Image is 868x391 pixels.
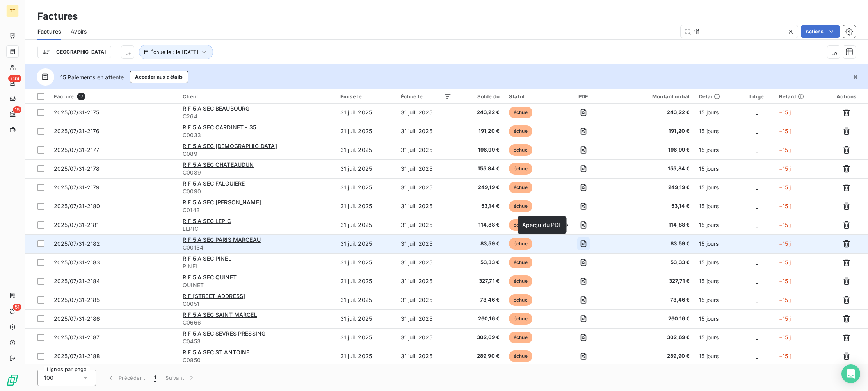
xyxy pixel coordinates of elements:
td: 31 juil. 2025 [336,272,396,291]
span: RIF 5 A SEC CARDINET - 35 [183,124,256,130]
td: 31 juil. 2025 [396,234,457,253]
span: 17 [77,93,85,100]
span: RIF 5 A SEC LEPIC [183,218,231,224]
input: Rechercher [681,25,798,38]
div: Solde dû [461,93,500,100]
span: 1 [154,374,156,382]
div: Montant initial [616,93,690,100]
span: Aperçu du PDF [522,221,562,228]
td: 15 jours [694,309,739,328]
td: 31 juil. 2025 [336,197,396,216]
span: +15 j [779,353,791,359]
td: 31 juil. 2025 [336,347,396,366]
span: échue [509,257,532,268]
span: +15 j [779,203,791,209]
span: 100 [44,374,53,382]
span: +15 j [779,109,791,116]
span: 51 [13,304,21,311]
span: 2025/07/31-2187 [54,334,100,341]
span: C0051 [183,300,331,308]
td: 31 juil. 2025 [396,103,457,122]
span: QUINET [183,281,331,289]
span: _ [756,221,758,228]
span: 2025/07/31-2179 [54,184,100,191]
span: 2025/07/31-2182 [54,240,100,247]
button: 1 [149,370,161,386]
button: Actions [801,25,840,38]
button: Échue le : le [DATE] [139,45,213,59]
span: _ [756,315,758,322]
td: 31 juil. 2025 [396,197,457,216]
span: C0090 [183,187,331,195]
button: [GEOGRAPHIC_DATA] [37,46,111,58]
span: échue [509,332,532,343]
span: échue [509,182,532,193]
span: RIF 5 A SEC FALGUIERE [183,180,245,187]
span: _ [756,203,758,209]
div: Statut [509,93,551,100]
span: _ [756,184,758,191]
td: 15 jours [694,159,739,178]
span: 15 [13,106,21,113]
span: 73,46 € [616,296,690,304]
td: 31 juil. 2025 [396,328,457,347]
span: C00134 [183,244,331,252]
span: échue [509,238,532,250]
span: Avoirs [71,28,87,36]
span: RIF 5 A SEC [DEMOGRAPHIC_DATA] [183,143,277,149]
span: 155,84 € [461,165,500,173]
span: _ [756,240,758,247]
span: RIF 5 A SEC SAINT MARCEL [183,311,257,318]
span: _ [756,259,758,266]
span: 2025/07/31-2186 [54,315,100,322]
span: _ [756,278,758,284]
span: +15 j [779,221,791,228]
span: 83,59 € [461,240,500,248]
span: 302,69 € [616,334,690,341]
span: 15 Paiements en attente [60,73,124,81]
span: C0033 [183,131,331,139]
span: 2025/07/31-2185 [54,296,100,303]
span: LEPIC [183,225,331,233]
span: 2025/07/31-2181 [54,221,99,228]
span: 249,19 € [461,184,500,191]
div: Litige [744,93,770,100]
span: RIF 5 A SEC BEAUBOURG [183,105,249,112]
span: +15 j [779,240,791,247]
span: C264 [183,112,331,120]
span: _ [756,353,758,359]
span: _ [756,128,758,134]
span: 83,59 € [616,240,690,248]
span: 260,16 € [461,315,500,323]
span: 249,19 € [616,184,690,191]
span: échue [509,294,532,306]
span: _ [756,296,758,303]
span: 196,99 € [616,146,690,154]
span: Facture [54,93,74,100]
td: 15 jours [694,347,739,366]
td: 15 jours [694,178,739,197]
span: 196,99 € [461,146,500,154]
span: RIF 5 A SEC PARIS MARCEAU [183,236,261,243]
span: échue [509,313,532,325]
span: 243,22 € [461,109,500,116]
span: 2025/07/31-2178 [54,165,100,172]
span: 2025/07/31-2184 [54,278,100,284]
span: RIF 5 A SEC PINEL [183,255,231,262]
td: 31 juil. 2025 [396,309,457,328]
span: +15 j [779,334,791,341]
div: Échue le [401,93,452,100]
span: 302,69 € [461,334,500,341]
div: Émise le [340,93,391,100]
td: 15 jours [694,216,739,234]
td: 15 jours [694,291,739,309]
div: Délai [699,93,735,100]
span: C0143 [183,206,331,214]
td: 15 jours [694,197,739,216]
span: +15 j [779,184,791,191]
span: 243,22 € [616,109,690,116]
td: 31 juil. 2025 [396,253,457,272]
span: _ [756,165,758,172]
td: 31 juil. 2025 [396,159,457,178]
td: 31 juil. 2025 [336,141,396,159]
